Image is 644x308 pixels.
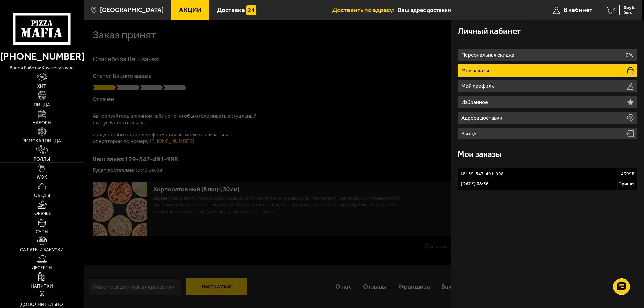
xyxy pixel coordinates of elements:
[32,121,51,125] span: Наборы
[22,139,61,143] span: Римская пицца
[624,11,636,15] span: 0 шт.
[34,157,50,162] span: Роллы
[618,181,634,187] p: Принят
[34,193,50,198] span: Обеды
[31,284,53,289] span: Напитки
[20,248,64,252] span: Салаты и закуски
[332,7,398,13] span: Доставить по адресу:
[37,84,46,89] span: Хит
[179,7,202,13] span: Акции
[461,100,490,105] p: Избранное
[563,7,592,13] span: В кабинет
[217,7,245,13] span: Доставка
[34,103,50,107] span: Пицца
[461,131,478,136] p: Выход
[461,84,496,89] p: Мой профиль
[621,171,634,177] p: 4399 ₽
[461,52,516,58] p: Персональная скидка
[461,171,504,177] p: № 139-547-491-998
[32,211,51,216] span: Горячее
[458,168,637,190] a: №139-547-491-9984399₽[DATE] 08:56Принят
[458,150,502,158] h3: Мои заказы
[20,302,63,307] span: Дополнительно
[626,52,633,58] p: 0%
[458,27,521,35] h3: Личный кабинет
[246,5,256,15] img: 15daf4d41897b9f0e9f617042186c801.svg
[461,181,489,187] p: [DATE] 08:56
[398,4,527,16] input: Ваш адрес доставки
[100,7,164,13] span: [GEOGRAPHIC_DATA]
[461,68,491,73] p: Мои заказы
[37,175,47,180] span: WOK
[32,266,52,270] span: Десерты
[461,115,504,121] p: Адреса доставки
[624,5,636,10] span: 0 руб.
[36,230,48,234] span: Супы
